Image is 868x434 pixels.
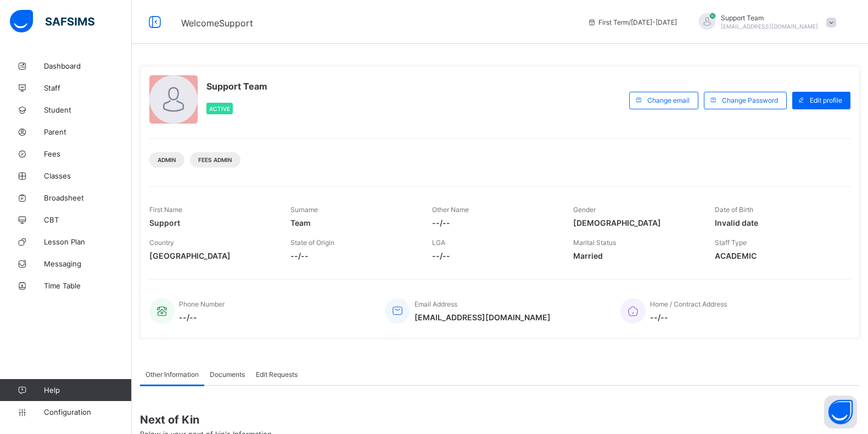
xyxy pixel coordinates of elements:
span: Other Name [432,205,469,214]
span: Edit Requests [256,370,298,379]
span: Gender [573,205,596,214]
span: --/-- [179,313,225,322]
div: SupportTeam [688,13,842,31]
span: --/-- [290,251,415,260]
span: Help [44,386,131,394]
span: Parent [44,127,132,136]
span: Messaging [44,259,132,268]
span: Next of Kin [140,413,860,426]
span: Phone Number [179,300,225,308]
span: [EMAIL_ADDRESS][DOMAIN_NAME] [415,313,551,322]
span: Broadsheet [44,193,132,202]
span: Student [44,105,132,114]
button: Open asap [824,396,857,429]
span: Surname [290,205,318,214]
span: Support Team [721,14,818,22]
span: Active [209,105,230,112]
span: Documents [210,370,245,379]
span: Support Team [206,81,267,92]
span: Email Address [415,300,457,308]
span: Change Password [722,96,778,104]
span: Edit profile [810,96,842,104]
span: Country [149,238,174,247]
span: LGA [432,238,445,247]
span: [EMAIL_ADDRESS][DOMAIN_NAME] [721,23,818,30]
span: Support [149,218,274,227]
span: Married [573,251,698,260]
span: Welcome Support [181,18,253,29]
span: Dashboard [44,62,132,70]
span: Change email [647,96,690,104]
span: --/-- [432,251,557,260]
span: Fees Admin [198,157,232,163]
span: --/-- [432,218,557,227]
span: Configuration [44,408,131,416]
span: Fees [44,149,132,158]
span: CBT [44,215,132,224]
img: safsims [10,10,94,33]
span: Time Table [44,281,132,290]
span: First Name [149,205,182,214]
span: Invalid date [715,218,839,227]
span: Staff [44,84,132,92]
span: Lesson Plan [44,237,132,246]
span: Home / Contract Address [650,300,727,308]
span: [DEMOGRAPHIC_DATA] [573,218,698,227]
span: Date of Birth [715,205,753,214]
span: Staff Type [715,238,747,247]
span: Admin [158,157,176,163]
span: [GEOGRAPHIC_DATA] [149,251,274,260]
span: Team [290,218,415,227]
span: session/term information [587,18,677,26]
span: Other Information [145,370,199,379]
span: Classes [44,171,132,180]
span: --/-- [650,313,727,322]
span: State of Origin [290,238,334,247]
span: Marital Status [573,238,616,247]
span: ACADEMIC [715,251,839,260]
